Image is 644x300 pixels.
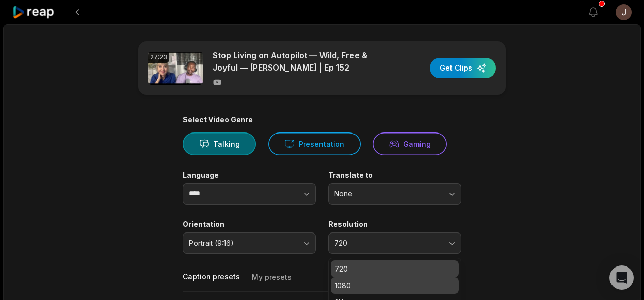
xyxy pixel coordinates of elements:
div: 27:23 [148,52,169,63]
button: Get Clips [430,58,496,78]
button: Caption presets [183,272,240,291]
span: None [334,189,441,198]
button: 720 [328,232,461,254]
div: Open Intercom Messenger [609,265,634,290]
button: Gaming [373,132,447,155]
p: Stop Living on Autopilot — Wild, Free & Joyful — [PERSON_NAME] | Ep 152 [213,49,388,74]
button: Presentation [268,132,361,155]
span: 720 [334,239,441,248]
label: Language [183,171,316,180]
p: 1080 [335,280,455,291]
button: My presets [252,272,292,291]
button: Portrait (9:16) [183,232,316,254]
label: Orientation [183,220,316,229]
div: Select Video Genre [183,115,461,124]
label: Translate to [328,171,461,180]
p: 720 [335,263,455,274]
button: None [328,183,461,205]
span: Portrait (9:16) [189,239,296,248]
button: Talking [183,132,256,155]
label: Resolution [328,220,461,229]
